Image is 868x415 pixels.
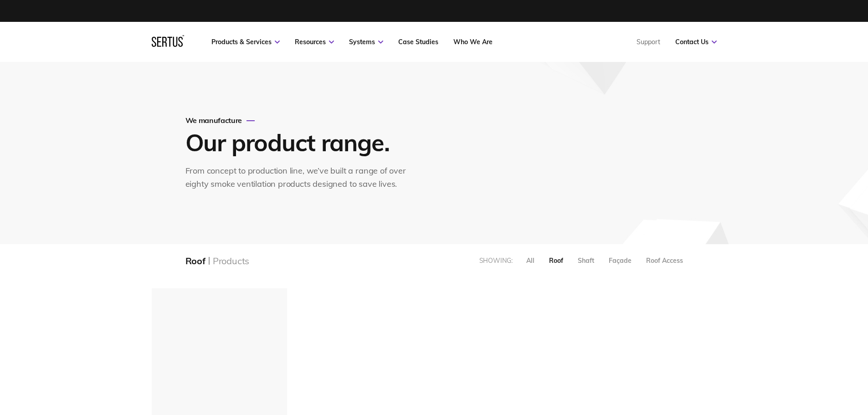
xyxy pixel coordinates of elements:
[549,256,563,265] div: Roof
[185,128,413,157] h1: Our product range.
[479,256,513,265] div: Showing:
[609,256,632,265] div: Façade
[675,38,717,46] a: Contact Us
[349,38,383,46] a: Systems
[637,38,660,46] a: Support
[295,38,334,46] a: Resources
[213,255,249,266] div: Products
[526,256,534,265] div: All
[185,116,416,125] div: We manufacture
[453,38,493,46] a: Who We Are
[578,256,594,265] div: Shaft
[185,164,416,191] div: From concept to production line, we’ve built a range of over eighty smoke ventilation products de...
[646,256,683,265] div: Roof Access
[211,38,280,46] a: Products & Services
[185,255,205,266] div: Roof
[398,38,438,46] a: Case Studies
